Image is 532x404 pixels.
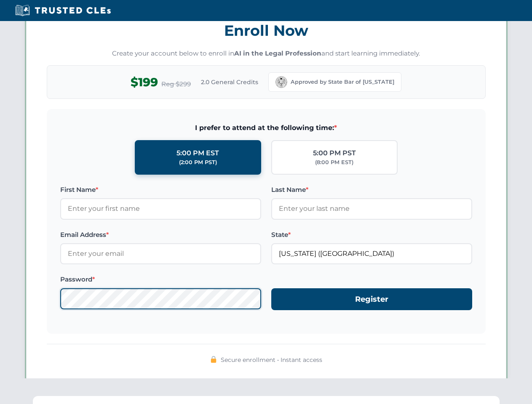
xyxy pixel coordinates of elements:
div: (2:00 PM PST) [179,158,217,167]
input: California (CA) [271,243,472,264]
span: Approved by State Bar of [US_STATE] [291,78,394,86]
div: 5:00 PM EST [176,148,219,159]
div: 5:00 PM PST [313,148,356,159]
span: Reg $299 [161,79,191,89]
input: Enter your first name [60,198,261,219]
span: Secure enrollment • Instant access [221,355,322,364]
img: 🔒 [210,356,217,363]
input: Enter your email [60,243,261,264]
label: Email Address [60,230,261,240]
img: California Bar [275,76,287,88]
label: Password [60,274,261,284]
span: 2.0 General Credits [201,77,258,87]
label: Last Name [271,185,472,195]
strong: AI in the Legal Profession [234,49,321,57]
div: (8:00 PM EST) [315,158,353,167]
span: I prefer to attend at the following time: [60,122,472,133]
button: Register [271,288,472,311]
img: Trusted CLEs [13,4,113,17]
input: Enter your last name [271,198,472,219]
span: $199 [131,73,158,92]
label: First Name [60,185,261,195]
h3: Enroll Now [47,17,486,44]
label: State [271,230,472,240]
p: Create your account below to enroll in and start learning immediately. [47,49,486,58]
